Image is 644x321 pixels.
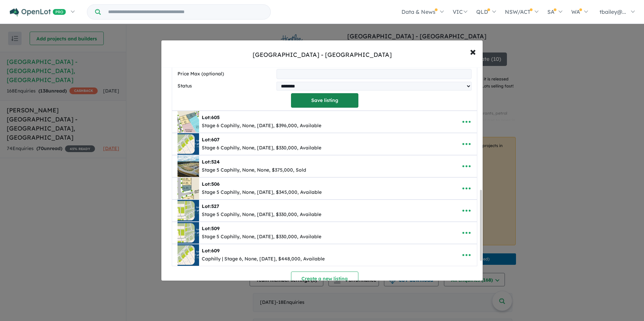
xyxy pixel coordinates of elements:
div: Stage 6 Caphilly, None, [DATE], $330,000, Available [202,144,321,152]
span: 609 [211,248,220,254]
img: Openlot PRO Logo White [10,8,66,16]
b: Lot: [202,248,220,254]
div: Stage 5 Caphilly, None, [DATE], $345,000, Available [202,188,322,197]
b: Lot: [202,137,220,143]
img: Huntlee%20Estate%20-%20North%20Rothbury%20-%20Lot%20524___1756683866.jpg [178,155,199,177]
b: Lot: [202,159,220,165]
button: Create a new listing [291,272,358,286]
img: Huntlee%20Estate%20-%20North%20Rothbury%20-%20Lot%20607___1758075185.jpg [178,133,199,155]
b: Lot: [202,181,220,187]
img: Huntlee%20Estate%20-%20North%20Rothbury%20-%20Lot%20527___1758075315.jpg [178,200,199,221]
div: Caphilly | Stage 6, None, [DATE], $448,000, Available [202,255,325,263]
span: 607 [211,137,220,143]
b: Lot: [202,225,220,231]
span: 509 [211,225,220,231]
span: 524 [211,159,220,165]
label: Price Max (optional) [178,70,274,78]
span: 605 [211,114,220,120]
img: Huntlee%20Estate%20-%20North%20Rothbury%20-%20Lot%20506___1758075375.jpg [178,178,199,199]
div: [GEOGRAPHIC_DATA] - [GEOGRAPHIC_DATA] [253,50,392,59]
div: Stage 6 Caphilly, None, [DATE], $396,000, Available [202,122,321,130]
span: × [470,44,476,59]
span: tbailey@... [600,8,626,15]
button: Save listing [291,93,358,108]
b: Lot: [202,203,219,209]
input: Try estate name, suburb, builder or developer [102,5,269,19]
img: Huntlee%20Estate%20-%20North%20Rothbury%20-%20Lot%20605___1758075097.jpg [178,111,199,133]
label: Status [178,82,274,90]
img: Huntlee%20Estate%20-%20North%20Rothbury%20-%20Lot%20509___1758075551.jpg [178,222,199,244]
b: Lot: [202,114,220,120]
div: Stage 5 Caphilly, None, None, $375,000, Sold [202,166,306,174]
img: Huntlee%20Estate%20-%20North%20Rothbury%20-%20Lot%20609___1758075677.jpg [178,244,199,266]
div: Stage 5 Caphilly, None, [DATE], $330,000, Available [202,233,321,241]
span: 527 [211,203,219,209]
div: Stage 5 Caphilly, None, [DATE], $330,000, Available [202,211,321,219]
span: 506 [211,181,220,187]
